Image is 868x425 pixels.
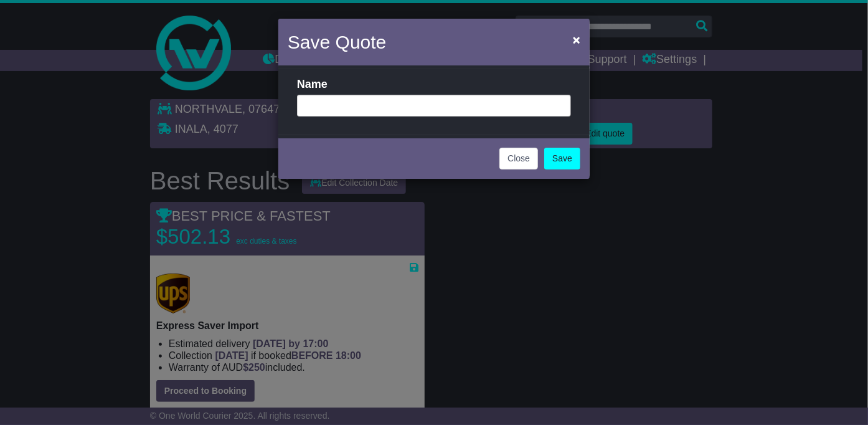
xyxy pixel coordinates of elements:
[288,28,386,56] h4: Save Quote
[499,148,538,170] button: Close
[567,27,587,52] button: Close
[573,32,580,47] span: ×
[297,78,328,92] label: Name
[544,148,580,170] a: Save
